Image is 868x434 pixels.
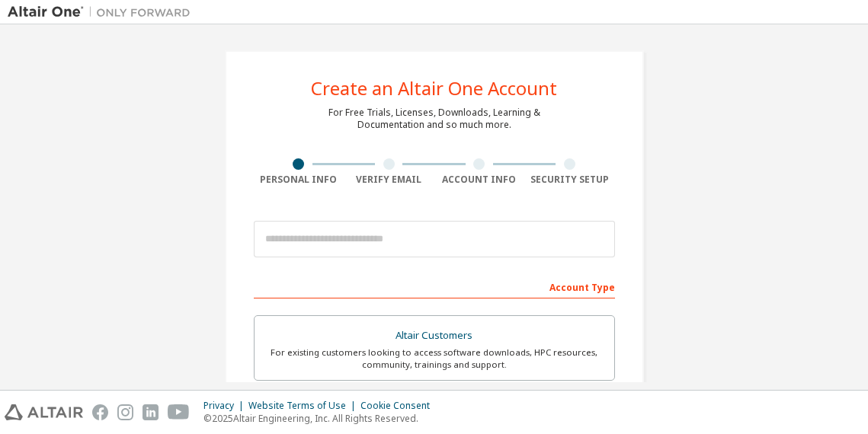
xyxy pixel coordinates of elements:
[264,346,605,371] div: For existing customers looking to access software downloads, HPC resources, community, trainings ...
[344,174,434,186] div: Verify Email
[311,79,557,97] div: Create an Altair One Account
[254,174,344,186] div: Personal Info
[8,5,198,20] img: Altair One
[434,174,525,186] div: Account Info
[143,404,159,420] img: linkedin.svg
[203,400,248,412] div: Privacy
[248,400,360,412] div: Website Terms of Use
[117,404,133,420] img: instagram.svg
[254,274,615,298] div: Account Type
[92,404,108,420] img: facebook.svg
[168,404,190,420] img: youtube.svg
[264,325,605,346] div: Altair Customers
[328,107,540,131] div: For Free Trials, Licenses, Downloads, Learning & Documentation and so much more.
[203,412,439,425] p: © 2025 Altair Engineering, Inc. All Rights Reserved.
[360,400,439,412] div: Cookie Consent
[524,174,615,186] div: Security Setup
[5,404,83,420] img: altair_logo.svg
